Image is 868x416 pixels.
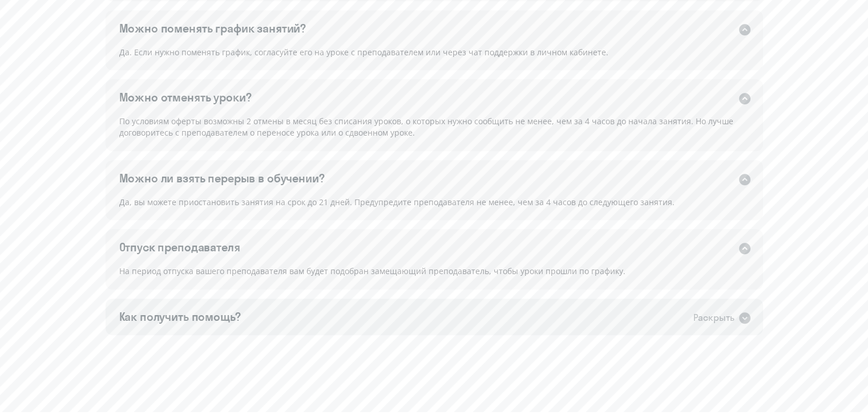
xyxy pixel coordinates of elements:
[119,309,241,325] div: Как получить помощь?
[106,195,763,221] div: Да, вы можете приостановить занятия на срок до 21 дней. Предупредите преподавателя не менее, чем ...
[119,89,252,105] div: Можно отменять уроки?
[106,46,763,71] div: Да. Если нужно поменять график, согласуйте его на уроке с преподавателем или через чат поддержки ...
[119,239,240,255] div: Отпуск преподавателя
[106,264,763,289] div: На период отпуска вашего преподавателя вам будет подобран замещающий преподаватель, чтобы уроки п...
[119,21,306,36] div: Можно поменять график занятий?
[693,311,734,325] div: Раскрыть
[119,170,325,186] div: Можно ли взять перерыв в обучении?
[106,115,763,150] div: По условиям оферты возможны 2 отмены в месяц без списания уроков, о которых нужно сообщить не мен...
